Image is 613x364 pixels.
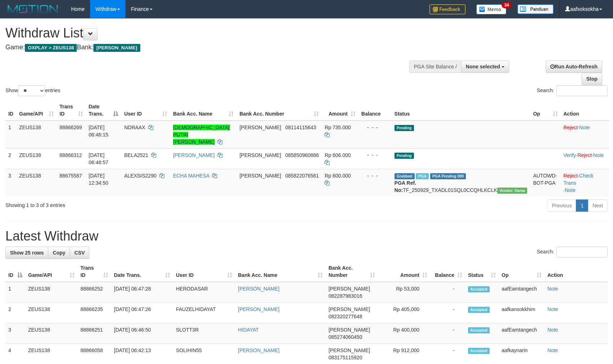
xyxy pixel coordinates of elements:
td: 1 [5,121,16,149]
td: Rp 405,000 [378,303,430,323]
div: Showing 1 to 3 of 3 entries [5,199,250,209]
a: Verify [564,152,576,158]
a: Note [547,347,558,353]
a: Note [547,306,558,312]
h1: Latest Withdraw [5,229,608,243]
h1: Withdraw List [5,26,401,40]
td: 2 [5,148,16,169]
th: Op: activate to sort column ascending [499,261,544,282]
a: Reject [577,152,592,158]
th: Bank Acc. Number: activate to sort column ascending [326,261,378,282]
a: [DEMOGRAPHIC_DATA] PUTRI [PERSON_NAME] [173,125,230,145]
td: TF_250929_TXADL01SQL0CCQHLKCLK [392,169,530,197]
span: Copy 082287983016 to clipboard [328,293,362,299]
div: - - - [361,124,389,131]
td: [DATE] 06:47:28 [111,282,173,303]
td: aafEamtangech [499,282,544,303]
span: Copy 085822076561 to clipboard [285,173,319,179]
td: Rp 53,000 [378,282,430,303]
span: Copy 085850960886 to clipboard [285,152,319,158]
td: 88866235 [78,303,111,323]
td: 2 [5,303,25,323]
input: Search: [556,85,608,96]
th: Action [561,100,610,121]
span: [PERSON_NAME] [328,286,370,292]
td: [DATE] 06:47:26 [111,303,173,323]
span: None selected [466,64,500,69]
img: MOTION_logo.png [5,4,60,14]
span: Accepted [468,307,490,313]
a: Run Auto-Refresh [546,60,602,73]
th: Status: activate to sort column ascending [465,261,499,282]
th: Game/API: activate to sort column ascending [16,100,57,121]
span: [DATE] 06:46:15 [89,125,109,138]
a: Note [547,286,558,292]
span: Copy 083175115920 to clipboard [328,355,362,360]
a: Previous [547,199,576,212]
span: Copy 085274060450 to clipboard [328,334,362,340]
label: Show entries [5,85,60,96]
input: Search: [556,247,608,257]
span: 34 [502,2,511,8]
img: Button%20Memo.svg [476,4,507,14]
a: Note [579,125,590,130]
h4: Game: Bank: [5,44,401,51]
th: Trans ID: activate to sort column ascending [57,100,86,121]
td: aafEamtangech [499,323,544,344]
a: Note [547,327,558,333]
span: Accepted [468,327,490,333]
a: ECHA MAHESA [173,173,209,179]
span: [PERSON_NAME] [328,347,370,353]
td: - [430,303,465,323]
span: 88866312 [59,152,82,158]
span: Show 25 rows [10,250,44,256]
label: Search: [537,85,608,96]
a: [PERSON_NAME] [238,306,279,312]
td: AUTOWD-BOT-PGA [530,169,560,197]
th: Status [392,100,530,121]
a: CSV [70,247,89,259]
a: Reject [564,125,578,130]
span: 88866269 [59,125,82,130]
div: PGA Site Balance / [409,60,461,73]
span: PGA Pending [430,173,466,179]
span: Rp 600.000 [325,173,350,179]
td: Rp 400,000 [378,323,430,344]
td: [DATE] 06:46:50 [111,323,173,344]
span: [PERSON_NAME] [93,44,140,52]
th: Action [544,261,608,282]
span: [PERSON_NAME] [239,125,281,130]
td: - [430,282,465,303]
span: 88675587 [59,173,82,179]
label: Search: [537,247,608,257]
img: panduan.png [517,4,554,14]
td: - [430,323,465,344]
th: Game/API: activate to sort column ascending [25,261,78,282]
span: [PERSON_NAME] [328,306,370,312]
th: Amount: activate to sort column ascending [378,261,430,282]
button: None selected [461,60,509,73]
span: Marked by aafpengsreynich [416,173,428,179]
img: Feedback.jpg [429,4,466,14]
th: Bank Acc. Number: activate to sort column ascending [237,100,322,121]
select: Showentries [18,85,45,96]
a: [PERSON_NAME] [238,347,279,353]
th: Op: activate to sort column ascending [530,100,560,121]
th: Trans ID: activate to sort column ascending [78,261,111,282]
td: 3 [5,323,25,344]
span: ALEXSIS2290 [124,173,156,179]
td: 88866251 [78,323,111,344]
span: [DATE] 12:34:50 [89,173,109,186]
span: BELA2521 [124,152,148,158]
a: Stop [582,73,602,85]
td: aafkansokkhim [499,303,544,323]
th: Bank Acc. Name: activate to sort column ascending [170,100,237,121]
a: [PERSON_NAME] [173,152,215,158]
div: - - - [361,172,389,179]
a: 1 [576,199,588,212]
b: PGA Ref. No: [394,180,416,193]
td: ZEUS138 [16,121,57,149]
a: Note [565,187,575,193]
td: 1 [5,282,25,303]
td: ZEUS138 [25,303,78,323]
